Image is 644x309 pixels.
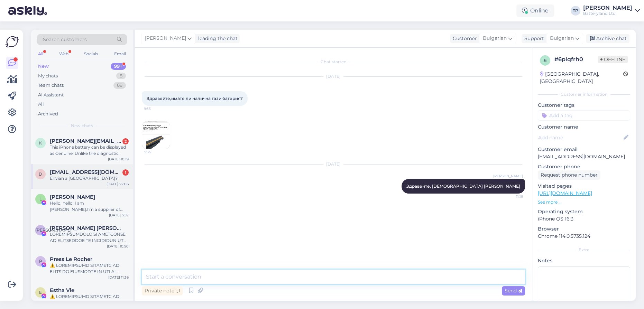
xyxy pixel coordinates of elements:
[493,174,523,179] span: [PERSON_NAME]
[538,225,630,233] p: Browser
[39,290,42,295] span: E
[50,169,122,175] span: dimitriikp08@gmail.com
[583,11,632,16] div: Batteryland Ltd
[50,200,129,213] div: Hello, hello. I am [PERSON_NAME].I'm a supplier of OEM power adapters from [GEOGRAPHIC_DATA], [GE...
[50,256,92,262] span: Press Le Rocher
[107,244,129,249] div: [DATE] 10:50
[50,225,122,231] span: Л. Ирина
[109,213,129,218] div: [DATE] 5:57
[538,208,630,215] p: Operating system
[538,146,630,153] p: Customer email
[58,49,70,58] div: Web
[6,35,19,48] img: Askly Logo
[147,96,243,101] span: Здравейте,имате ли налична тази батерия?
[122,138,129,144] div: 2
[50,287,74,293] span: Estha Vie
[598,56,628,63] span: Offline
[50,293,129,306] div: ⚠️ LOREMIPSUMD SITAMETC AD ELITS DO EIUSMODTE IN UTLA! Etdolor magnaaliq enimadminim veniamq nost...
[50,231,129,244] div: LOREMIPSUMDOLO SI AMETCONSE AD ELITSEDDOE TE INCIDIDUN UT LABOREET Dolorem Aliquaenima, mi veniam...
[516,4,554,17] div: Online
[116,73,126,79] div: 8
[144,106,170,111] span: 9:35
[37,49,45,58] div: All
[39,259,42,264] span: P
[483,35,507,42] span: Bulgarian
[142,121,170,149] img: Attachment
[145,35,186,42] span: [PERSON_NAME]
[83,49,100,58] div: Socials
[142,161,525,167] div: [DATE]
[544,58,546,63] span: 6
[142,73,525,79] div: [DATE]
[406,184,520,189] span: Здравейте, [DEMOGRAPHIC_DATA] [PERSON_NAME]
[586,34,629,43] div: Archive chat
[497,194,523,199] span: 11:16
[38,101,44,108] div: All
[550,35,574,42] span: Bulgarian
[38,111,58,118] div: Archived
[583,5,632,11] div: [PERSON_NAME]
[554,55,598,64] div: # 6plqfrh0
[50,144,129,157] div: This iPhone battery can be displayed as Genuine. Unlike the diagnostic battery, it does not show ...
[50,138,122,144] span: kevin@huarigor.com
[450,35,477,42] div: Customer
[108,157,129,162] div: [DATE] 10:19
[571,6,580,16] div: TP
[43,36,87,43] span: Search customers
[538,199,630,205] p: See more ...
[38,63,49,70] div: New
[113,82,126,89] div: 68
[538,215,630,223] p: iPhone OS 16.3
[142,286,183,296] div: Private note
[35,227,72,233] span: [PERSON_NAME]
[39,171,42,177] span: d
[107,181,129,187] div: [DATE] 22:06
[50,194,95,200] span: Laura Zhang
[522,35,544,42] div: Support
[538,153,630,160] p: [EMAIL_ADDRESS][DOMAIN_NAME]
[50,175,129,181] div: Envían a [GEOGRAPHIC_DATA]?
[538,110,630,121] input: Add a tag
[122,169,129,176] div: 1
[505,288,522,294] span: Send
[538,190,592,196] a: [URL][DOMAIN_NAME]
[38,73,58,79] div: My chats
[538,257,630,264] p: Notes
[50,262,129,275] div: ⚠️ LOREMIPSUMD SITAMETC AD ELITS DO EIUSMODTE IN UTLA! Etdolor magnaaliq enimadminim veniamq nost...
[111,63,126,70] div: 99+
[538,247,630,253] div: Extra
[538,91,630,97] div: Customer information
[540,71,623,85] div: [GEOGRAPHIC_DATA], [GEOGRAPHIC_DATA]
[538,170,600,180] div: Request phone number
[538,134,622,141] input: Add name
[538,182,630,190] p: Visited pages
[39,196,42,202] span: L
[38,82,64,89] div: Team chats
[538,233,630,240] p: Chrome 114.0.5735.124
[538,102,630,109] p: Customer tags
[142,59,525,65] div: Chat started
[39,140,42,146] span: k
[538,163,630,170] p: Customer phone
[195,35,238,42] div: leading the chat
[38,92,64,99] div: AI Assistant
[538,123,630,131] p: Customer name
[108,275,129,280] div: [DATE] 11:36
[144,149,170,154] span: 9:35
[71,123,93,129] span: New chats
[583,5,640,16] a: [PERSON_NAME]Batteryland Ltd
[113,49,127,58] div: Email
